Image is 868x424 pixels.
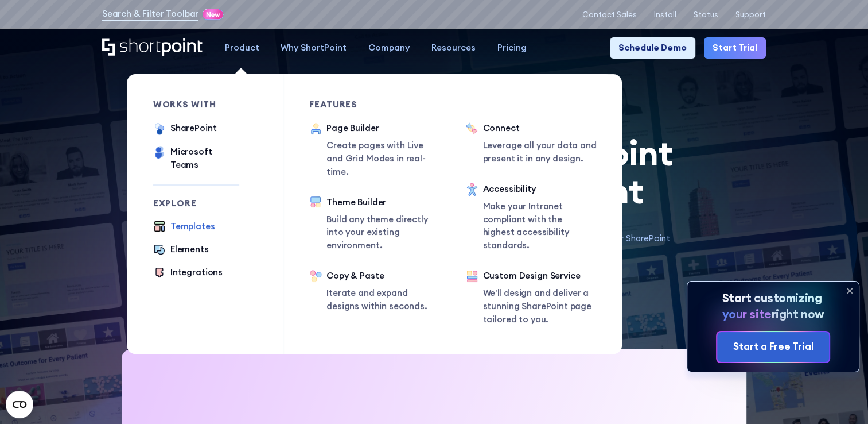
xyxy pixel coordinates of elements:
[153,122,217,137] a: SharePoint
[153,243,209,257] a: Elements
[224,41,259,55] div: Product
[486,37,538,59] a: Pricing
[309,196,439,252] a: Theme BuilderBuild any theme directly into your existing environment.
[733,340,813,354] div: Start a Free Trial
[309,100,439,109] div: Features
[326,287,439,313] p: Iterate and expand designs within seconds.
[153,199,239,207] div: Explore
[497,41,527,55] div: Pricing
[326,269,439,283] div: Copy & Paste
[170,145,239,171] div: Microsoft Teams
[610,37,695,59] a: Schedule Demo
[368,41,410,55] div: Company
[357,37,421,59] a: Company
[483,122,598,135] div: Connect
[735,10,766,19] a: Support
[654,10,676,19] a: Install
[582,10,636,19] a: Contact Sales
[662,291,868,424] iframe: Chat Widget
[326,196,439,209] div: Theme Builder
[704,37,766,59] a: Start Trial
[465,122,597,165] a: ConnectLeverage all your data and present it in any design.
[102,7,199,21] a: Search & Filter Toolbar
[153,220,215,234] a: Templates
[483,183,596,196] div: Accessibility
[6,391,33,418] button: Open CMP widget
[694,10,718,19] a: Status
[717,332,828,363] a: Start a Free Trial
[483,200,596,252] p: Make your Intranet compliant with the highest accessibility standards.
[170,220,215,233] div: Templates
[309,269,439,313] a: Copy & PasteIterate and expand designs within seconds.
[309,122,441,178] a: Page BuilderCreate pages with Live and Grid Modes in real-time.
[431,41,476,55] div: Resources
[153,145,239,171] a: Microsoft Teams
[483,139,598,165] p: Leverage all your data and present it in any design.
[170,243,209,256] div: Elements
[170,122,217,135] div: SharePoint
[153,266,223,280] a: Integrations
[270,37,357,59] a: Why ShortPoint
[465,269,595,328] a: Custom Design ServiceWe’ll design and deliver a stunning SharePoint page tailored to you.
[281,41,347,55] div: Why ShortPoint
[421,37,486,59] a: Resources
[170,266,223,279] div: Integrations
[326,122,441,135] div: Page Builder
[326,213,439,252] p: Build any theme directly into your existing environment.
[214,37,270,59] a: Product
[483,287,596,326] p: We’ll design and deliver a stunning SharePoint page tailored to you.
[102,38,203,57] a: Home
[465,183,595,252] a: AccessibilityMake your Intranet compliant with the highest accessibility standards.
[153,100,239,109] div: works with
[483,269,596,283] div: Custom Design Service
[326,139,441,178] p: Create pages with Live and Grid Modes in real-time.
